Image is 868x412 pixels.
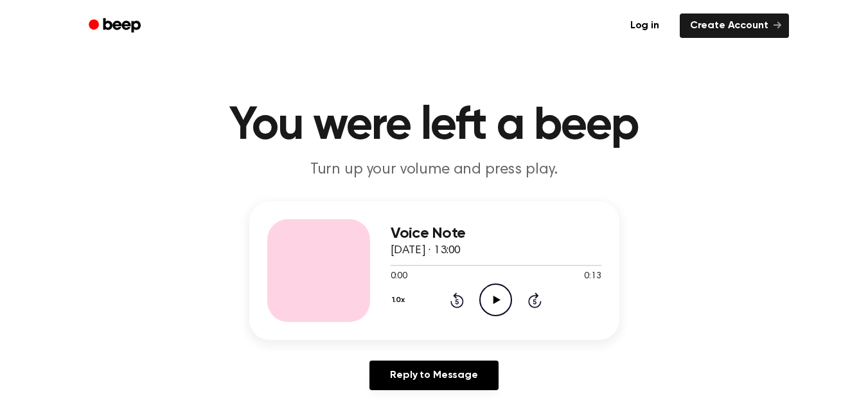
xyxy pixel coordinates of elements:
h3: Voice Note [391,225,601,242]
h1: You were left a beep [105,103,763,149]
p: Turn up your volume and press play. [188,159,681,181]
a: Beep [80,13,152,39]
span: [DATE] · 13:00 [391,245,461,256]
a: Log in [617,11,672,40]
span: 0:00 [391,270,407,283]
button: 1.0x [391,289,410,311]
a: Reply to Message [369,361,498,390]
a: Create Account [680,13,789,38]
span: 0:13 [584,270,601,283]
